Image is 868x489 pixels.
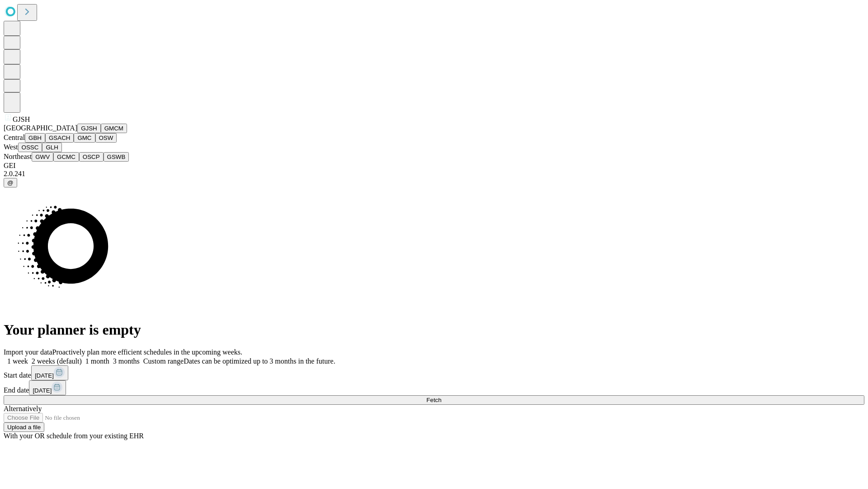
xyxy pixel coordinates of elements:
[113,357,140,365] span: 3 months
[7,179,14,186] span: @
[4,432,144,440] span: With your OR schedule from your existing EHR
[35,372,54,379] span: [DATE]
[29,380,66,395] button: [DATE]
[53,152,79,162] button: GCMC
[4,143,18,151] span: West
[31,365,68,380] button: [DATE]
[45,133,74,143] button: GSACH
[32,152,53,162] button: GWV
[4,321,864,338] h1: Your planner is empty
[104,152,129,162] button: GSWB
[184,357,335,365] span: Dates can be optimized up to 3 months in the future.
[7,357,28,365] span: 1 week
[4,348,52,356] span: Import your data
[101,124,127,133] button: GMCM
[4,395,864,405] button: Fetch
[25,133,45,143] button: GBH
[4,405,42,412] span: Alternatively
[4,170,864,178] div: 2.0.241
[85,357,109,365] span: 1 month
[42,143,61,152] button: GLH
[95,133,117,143] button: OSW
[4,178,17,187] button: @
[143,357,184,365] span: Custom range
[426,397,441,403] span: Fetch
[79,152,104,162] button: OSCP
[4,124,77,132] span: [GEOGRAPHIC_DATA]
[13,115,30,123] span: GJSH
[77,124,101,133] button: GJSH
[32,357,82,365] span: 2 weeks (default)
[33,387,52,394] span: [DATE]
[4,153,32,160] span: Northeast
[4,162,864,170] div: GEI
[4,365,864,380] div: Start date
[4,380,864,395] div: End date
[4,422,44,432] button: Upload a file
[4,134,25,141] span: Central
[18,143,42,152] button: OSSC
[52,348,242,356] span: Proactively plan more efficient schedules in the upcoming weeks.
[74,133,95,143] button: GMC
